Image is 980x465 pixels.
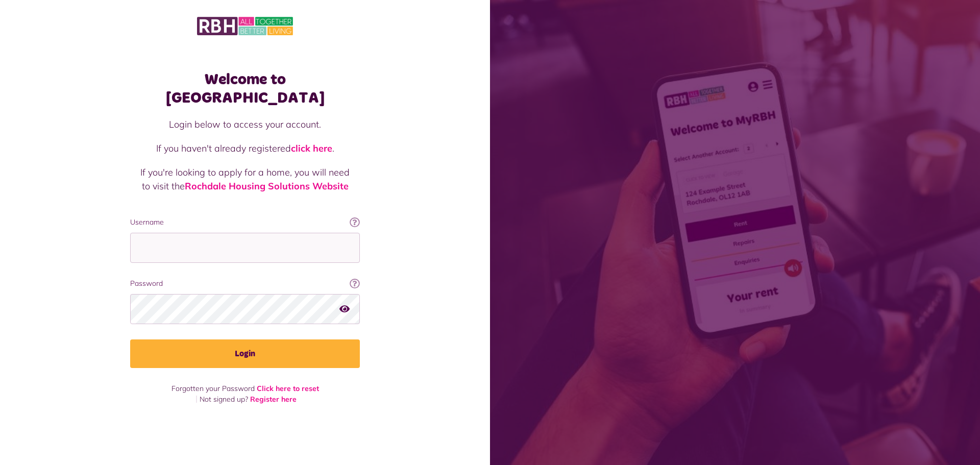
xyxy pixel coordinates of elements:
[140,117,350,131] p: Login below to access your account.
[197,15,293,37] img: MyRBH
[140,165,350,193] p: If you're looking to apply for a home, you will need to visit the
[185,180,349,192] a: Rochdale Housing Solutions Website
[130,70,360,107] h1: Welcome to [GEOGRAPHIC_DATA]
[130,217,360,228] label: Username
[250,395,297,404] a: Register here
[171,384,255,393] span: Forgotten your Password
[291,142,332,154] a: click here
[200,395,248,404] span: Not signed up?
[130,278,360,289] label: Password
[140,141,350,155] p: If you haven't already registered .
[257,384,319,393] a: Click here to reset
[130,339,360,368] button: Login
